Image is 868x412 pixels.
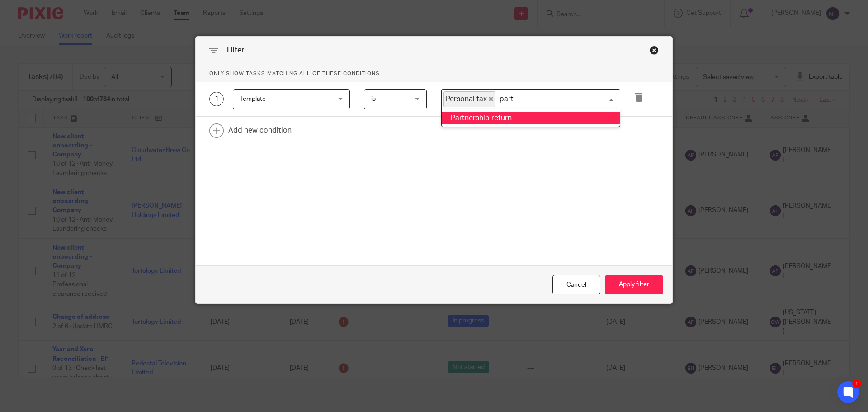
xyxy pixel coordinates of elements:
button: Apply filter [605,275,663,294]
input: Search for option [496,91,615,107]
div: Close this dialog window [650,46,659,55]
button: Deselect Personal tax [489,97,493,101]
span: Personal tax [443,91,495,107]
span: Filter [227,47,244,54]
div: Close this dialog window [552,275,600,294]
div: 1 [852,379,861,388]
span: Template [240,96,266,102]
span: is [371,96,376,102]
li: Partnership return [442,112,620,125]
p: Only show tasks matching all of these conditions [196,65,672,82]
div: Search for option [441,89,620,109]
div: 1 [209,92,224,106]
